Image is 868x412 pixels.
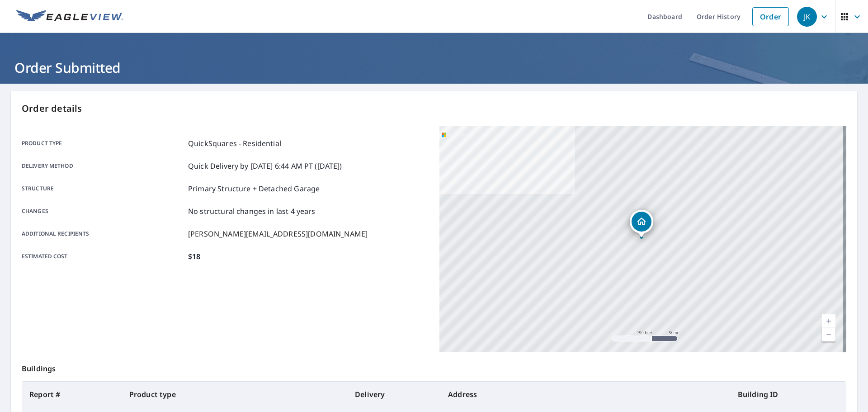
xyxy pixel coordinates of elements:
[797,7,817,27] div: JK
[348,382,441,407] th: Delivery
[22,228,184,239] p: Additional recipients
[22,382,122,407] th: Report #
[188,138,281,149] p: QuickSquares - Residential
[630,210,653,238] div: Dropped pin, building 1, Residential property, 24 Gatewood Avon, CT 06001
[188,228,368,239] p: [PERSON_NAME][EMAIL_ADDRESS][DOMAIN_NAME]
[22,138,184,149] p: Product type
[752,7,789,26] a: Order
[188,183,320,194] p: Primary Structure + Detached Garage
[22,161,184,171] p: Delivery method
[22,206,184,217] p: Changes
[188,206,316,217] p: No structural changes in last 4 years
[822,314,835,328] a: Current Level 17, Zoom In
[22,183,184,194] p: Structure
[188,251,200,262] p: $18
[22,251,184,262] p: Estimated cost
[731,382,846,407] th: Building ID
[11,58,857,77] h1: Order Submitted
[22,102,846,115] p: Order details
[188,161,342,171] p: Quick Delivery by [DATE] 6:44 AM PT ([DATE])
[822,328,835,341] a: Current Level 17, Zoom Out
[441,382,731,407] th: Address
[16,10,123,24] img: EV Logo
[22,352,846,381] p: Buildings
[122,382,348,407] th: Product type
